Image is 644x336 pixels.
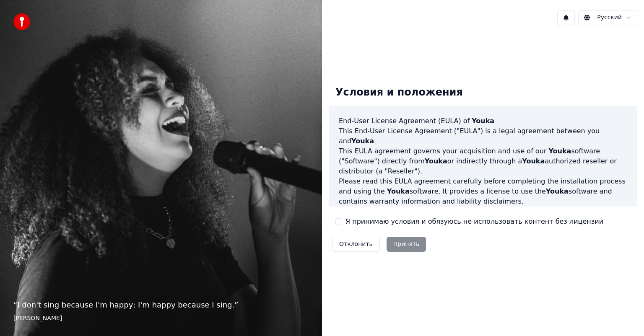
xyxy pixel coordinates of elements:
[345,217,603,227] label: Я принимаю условия и обязуюсь не использовать контент без лицензии
[548,147,571,155] span: Youka
[13,314,309,323] footer: [PERSON_NAME]
[332,237,380,252] button: Отклонить
[472,117,494,125] span: Youka
[425,157,447,165] span: Youka
[13,299,309,311] p: “ I don't sing because I'm happy; I'm happy because I sing. ”
[329,79,470,106] div: Условия и положения
[339,126,627,146] p: This End-User License Agreement ("EULA") is a legal agreement between you and
[351,137,374,145] span: Youka
[546,187,569,195] span: Youka
[339,116,627,126] h3: End-User License Agreement (EULA) of
[13,13,30,30] img: youka
[339,207,627,247] p: If you register for a free trial of the software, this EULA agreement will also govern that trial...
[387,187,410,195] span: Youka
[522,157,545,165] span: Youka
[339,176,627,207] p: Please read this EULA agreement carefully before completing the installation process and using th...
[339,146,627,176] p: This EULA agreement governs your acquisition and use of our software ("Software") directly from o...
